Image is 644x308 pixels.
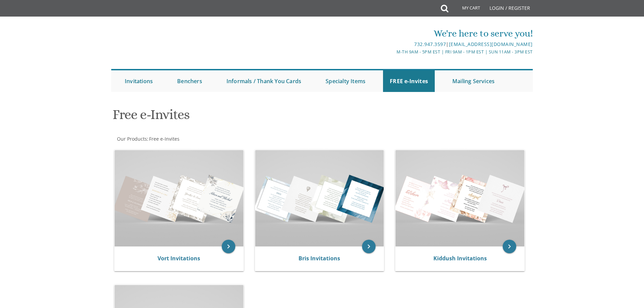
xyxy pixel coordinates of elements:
[149,136,180,142] span: Free e-Invites
[414,41,446,47] a: 732.947.3597
[220,70,308,92] a: Informals / Thank You Cards
[158,255,200,262] a: Vort Invitations
[503,240,516,253] a: keyboard_arrow_right
[252,27,533,40] div: We're here to serve you!
[148,136,180,142] a: Free e-Invites
[448,1,485,18] a: My Cart
[433,255,487,262] a: Kiddush Invitations
[446,70,501,92] a: Mailing Services
[116,136,147,142] a: Our Products
[170,70,209,92] a: Benchers
[255,150,384,246] img: Bris Invitations
[449,41,533,47] a: [EMAIL_ADDRESS][DOMAIN_NAME]
[319,70,372,92] a: Specialty Items
[252,48,533,55] div: M-Th 9am - 5pm EST | Fri 9am - 1pm EST | Sun 11am - 3pm EST
[252,40,533,48] div: |
[396,150,524,246] img: Kiddush Invitations
[115,150,243,246] img: Vort Invitations
[362,240,376,253] a: keyboard_arrow_right
[111,136,322,142] div: :
[113,107,388,127] h1: Free e-Invites
[383,70,435,92] a: FREE e-Invites
[222,240,235,253] a: keyboard_arrow_right
[118,70,160,92] a: Invitations
[299,255,340,262] a: Bris Invitations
